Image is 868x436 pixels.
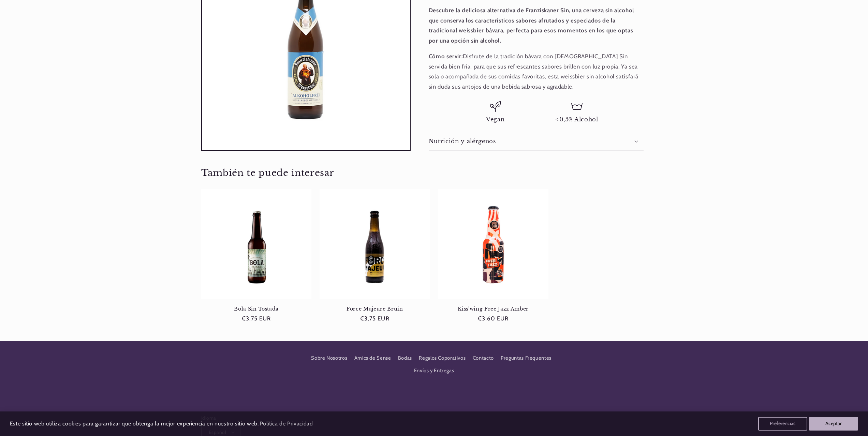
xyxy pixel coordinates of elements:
[414,364,454,377] a: Envíos y Entregas
[259,418,314,430] a: Política de Privacidad (opens in a new tab)
[398,352,412,364] a: Bodas
[201,306,311,312] a: Bola Sin Tostada
[501,352,551,364] a: Preguntas Frequentes
[473,352,494,364] a: Contacto
[429,7,634,44] strong: Descubre la deliciosa alternativa de Franziskaner Sin, una cerveza sin alcohol que conserva los c...
[758,417,807,431] button: Preferencias
[419,352,466,364] a: Regalos Coporativos
[429,51,644,92] p: Disfrute de la tradición bávara con [DEMOGRAPHIC_DATA] Sin servida bien fría, para que sus refres...
[429,132,644,150] summary: Nutrición y alérgenos
[486,116,504,123] span: Vegan
[429,138,496,145] h2: Nutrición y alérgenos
[320,306,430,312] a: Force Majeure Bruin
[10,420,259,427] span: Este sitio web utiliza cookies para garantizar que obtenga la mejor experiencia en nuestro sitio ...
[556,116,598,123] span: <0,5% Alcohol
[354,352,391,364] a: Amics de Sense
[809,417,858,431] button: Aceptar
[438,306,548,312] a: Kiss'wing Free Jazz Amber
[429,53,463,60] strong: Cómo servir:
[201,167,667,179] h2: También te puede interesar
[311,354,347,364] a: Sobre Nosotros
